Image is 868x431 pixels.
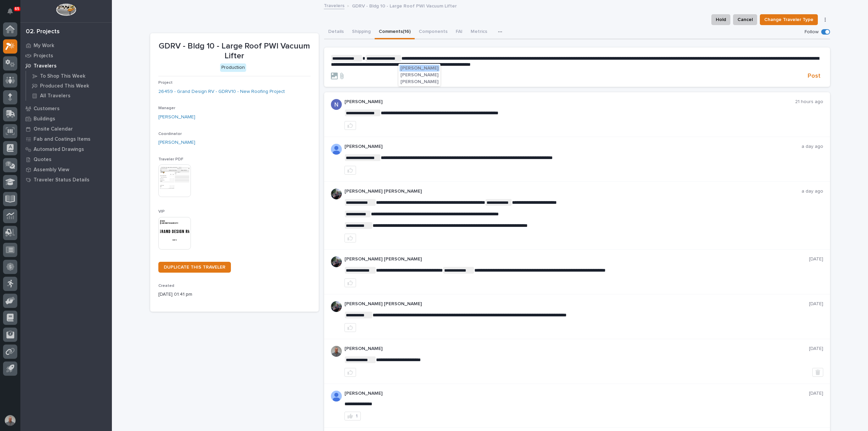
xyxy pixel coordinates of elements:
button: like this post [344,121,356,130]
a: Projects [20,51,112,61]
p: Projects [34,53,53,59]
p: Automated Drawings [34,146,84,153]
button: [PERSON_NAME] [399,72,439,78]
img: J6irDCNTStG5Atnk4v9O [331,301,342,312]
img: AOh14GjL2DAcrcZY4n3cZEezSB-C93yGfxH8XahArY0--A=s96-c [331,391,342,401]
p: [DATE] [809,391,823,396]
p: [DATE] [809,256,823,262]
p: [DATE] 01:41 pm [158,291,311,298]
button: 1 [344,412,361,420]
button: [PERSON_NAME] [399,65,439,72]
span: VIP [158,210,165,214]
a: Assembly View [20,164,112,175]
button: Hold [711,14,730,25]
img: J6irDCNTStG5Atnk4v9O [331,189,342,199]
p: [DATE] [809,301,823,307]
p: Fab and Coatings Items [34,136,91,142]
a: Customers [20,103,112,114]
p: Travelers [34,63,57,69]
button: Cancel [733,14,757,25]
a: My Work [20,40,112,51]
button: [PERSON_NAME] [399,78,439,85]
button: FAI [452,25,467,39]
p: Onsite Calendar [34,126,73,132]
p: [PERSON_NAME] [PERSON_NAME] [344,301,809,307]
p: [PERSON_NAME] [344,99,795,105]
p: [PERSON_NAME] [PERSON_NAME] [344,256,809,262]
button: like this post [344,368,356,377]
a: Traveler Status Details [20,175,112,185]
button: like this post [344,278,356,287]
button: Comments (16) [375,25,415,39]
button: like this post [344,234,356,242]
a: Produced This Week [26,81,112,91]
p: 21 hours ago [795,99,823,105]
a: Onsite Calendar [20,124,112,134]
p: GDRV - Bldg 10 - Large Roof PWI Vacuum Lifter [352,2,457,9]
img: J6irDCNTStG5Atnk4v9O [331,256,342,267]
p: Quotes [34,157,52,163]
a: Travelers [324,1,344,9]
a: Quotes [20,154,112,164]
span: Traveler PDF [158,157,183,161]
div: Production [220,63,246,72]
p: Assembly View [34,167,69,173]
p: a day ago [802,189,823,194]
div: 02. Projects [26,28,60,36]
a: Fab and Coatings Items [20,134,112,144]
span: DUPLICATE THIS TRAVELER [164,265,225,270]
a: DUPLICATE THIS TRAVELER [158,262,231,273]
p: [PERSON_NAME] [PERSON_NAME] [344,189,802,194]
button: Details [324,25,348,39]
img: Workspace Logo [56,3,76,16]
img: AFdZucp4O16xFhxMcTeEuenny-VD_tPRErxPoXZ3MQEHspKARVmUoIIPOgyEMzaJjLGSiOSqDApAeC9KqsZPUsb5AP6OrOqLG... [331,346,342,357]
span: Cancel [737,16,753,24]
span: Created [158,284,174,288]
p: Customers [34,106,60,112]
p: Produced This Week [40,83,89,89]
p: All Travelers [40,93,71,99]
span: Manager [158,106,175,110]
div: 1 [356,414,358,418]
img: AOh14GjpcA6ydKGAvwfezp8OhN30Q3_1BHk5lQOeczEvCIoEuGETHm2tT-JUDAHyqffuBe4ae2BInEDZwLlH3tcCd_oYlV_i4... [331,144,342,155]
p: Follow [805,29,818,35]
span: Post [808,72,821,80]
button: Delete post [812,368,823,377]
div: Notifications65 [8,8,17,19]
a: 26459 - Grand Design RV - GDRV10 - New Roofing Project [158,88,285,95]
a: [PERSON_NAME] [158,139,195,146]
p: Traveler Status Details [34,177,90,183]
p: [PERSON_NAME] [344,391,809,396]
span: Project [158,81,173,85]
span: [PERSON_NAME] [400,79,438,84]
a: All Travelers [26,91,112,100]
button: like this post [344,166,356,175]
button: Shipping [348,25,375,39]
button: Change Traveler Type [760,14,818,25]
p: [PERSON_NAME] [344,346,809,352]
span: Coordinator [158,132,182,136]
p: GDRV - Bldg 10 - Large Roof PWI Vacuum Lifter [158,41,311,61]
p: [DATE] [809,346,823,352]
p: [PERSON_NAME] [344,144,802,150]
a: [PERSON_NAME] [158,114,195,121]
button: like this post [344,323,356,332]
a: Buildings [20,114,112,124]
img: AAcHTteuQEK04Eo7TKivd0prvPv7DcCqBy2rdUmKrKBKNcQJ=s96-c [331,99,342,110]
span: Hold [716,16,726,24]
p: My Work [34,43,54,49]
p: Buildings [34,116,55,122]
button: Components [415,25,452,39]
button: Metrics [467,25,491,39]
a: Automated Drawings [20,144,112,154]
p: 65 [15,6,19,11]
span: Change Traveler Type [764,16,813,24]
p: a day ago [802,144,823,150]
span: [PERSON_NAME] [400,73,438,77]
span: [PERSON_NAME] [400,66,438,71]
a: To Shop This Week [26,71,112,81]
p: To Shop This Week [40,73,85,79]
button: Post [805,72,823,80]
button: Notifications [3,4,17,18]
a: Travelers [20,61,112,71]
